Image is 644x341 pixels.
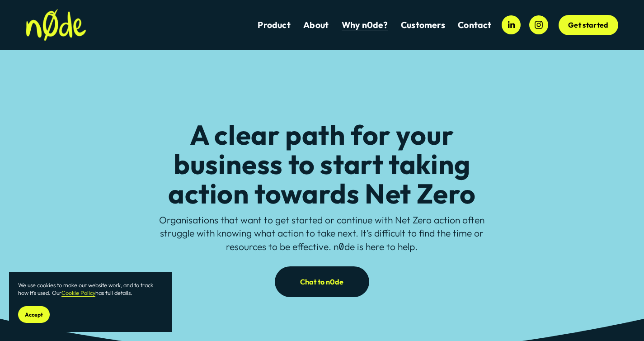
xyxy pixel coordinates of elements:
h2: A clear path for your business to start taking action towards Net Zero [150,120,494,208]
a: Instagram [529,15,548,34]
em: 0 [338,241,344,253]
a: Contact [458,19,491,31]
img: n0de [26,9,86,41]
a: Cookie Policy [61,289,95,296]
a: LinkedIn [502,15,521,34]
a: Chat to n0de [275,266,369,297]
a: About [303,19,329,31]
p: Organisations that want to get started or continue with Net Zero action often struggle with knowi... [150,213,494,254]
p: We use cookies to make our website work, and to track how it’s used. Our has full details. [18,281,163,297]
a: Why n0de? [342,19,388,31]
a: folder dropdown [401,19,445,31]
span: Customers [401,20,445,30]
span: Accept [25,311,43,318]
a: Get started [559,15,618,36]
section: Cookie banner [9,272,172,332]
iframe: Chat Widget [599,298,644,341]
a: Product [258,19,290,31]
button: Accept [18,306,50,323]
